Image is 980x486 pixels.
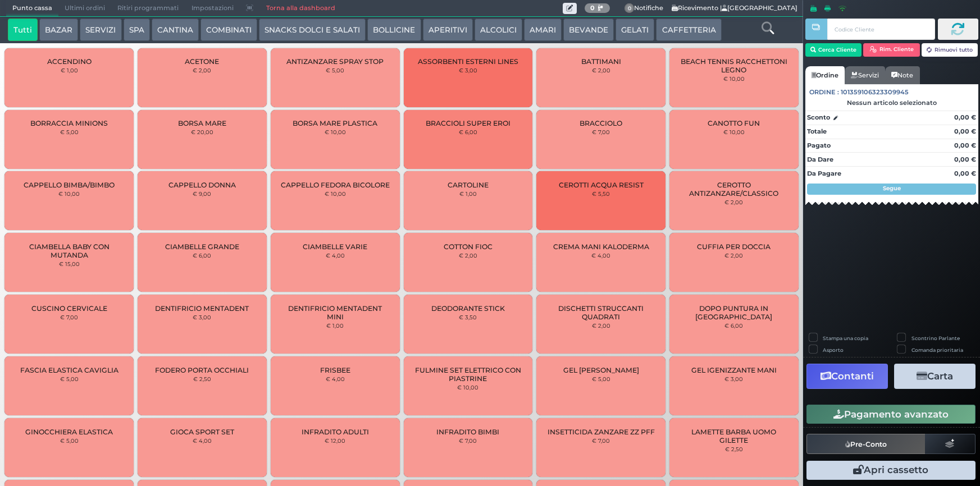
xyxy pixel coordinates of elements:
[592,129,610,135] small: € 7,00
[413,366,523,383] span: FULMINE SET ELETTRICO CON PIASTRINE
[155,366,249,374] span: FODERO PORTA OCCHIALI
[885,66,919,84] a: Note
[806,434,926,454] button: Pre-Conto
[723,75,745,82] small: € 10,00
[423,19,473,41] button: APERITIVI
[806,461,976,480] button: Apri cassetto
[883,185,901,192] strong: Segue
[200,19,257,41] button: COMBINATI
[625,3,635,13] span: 0
[553,242,649,251] span: CREMA MANI KALODERMA
[656,19,721,41] button: CAFFETTERIA
[954,141,976,149] strong: 0,00 €
[367,19,421,41] button: BOLLICINE
[823,334,868,342] label: Stampa una copia
[444,242,493,251] span: COTTON FIOC
[459,314,477,320] small: € 3,50
[165,242,239,251] span: CIAMBELLE GRANDE
[60,314,78,320] small: € 7,00
[60,129,79,135] small: € 5,00
[326,322,344,329] small: € 1,00
[426,119,510,127] span: BRACCIOLI SUPER EROI
[457,384,478,391] small: € 10,00
[807,127,827,135] strong: Totale
[431,304,505,313] span: DEODORANTE STICK
[193,314,211,320] small: € 3,00
[592,375,610,382] small: € 5,00
[155,304,249,313] span: DENTIFRICIO MENTADENT
[563,366,639,374] span: GEL [PERSON_NAME]
[546,304,656,321] span: DISCHETTI STRUCCANTI QUADRATI
[280,304,390,321] span: DENTIFRICIO MENTADENT MINI
[436,428,499,436] span: INFRADITO BIMBI
[724,322,743,329] small: € 6,00
[805,66,845,84] a: Ordine
[616,19,654,41] button: GELATI
[894,364,976,389] button: Carta
[697,242,771,251] span: CUFFIA PER DOCCIA
[6,1,58,16] span: Punto cassa
[806,405,976,424] button: Pagamento avanzato
[448,181,489,189] span: CARTOLINE
[111,1,185,16] span: Ritiri programmati
[24,181,115,189] span: CAPPELLO BIMBA/BIMBO
[185,1,240,16] span: Impostazioni
[281,181,390,189] span: CAPPELLO FEDORA BICOLORE
[725,446,743,452] small: € 2,50
[193,190,211,197] small: € 9,00
[559,181,644,189] span: CEROTTI ACQUA RESIST
[548,428,655,436] span: INSETTICIDA ZANZARE ZZ PFF
[259,1,341,16] a: Torna alla dashboard
[326,375,345,382] small: € 4,00
[193,375,211,382] small: € 2,50
[58,190,80,197] small: € 10,00
[459,129,477,135] small: € 6,00
[911,346,963,354] label: Comanda prioritaria
[592,190,610,197] small: € 5,50
[827,19,935,40] input: Codice Cliente
[60,437,79,444] small: € 5,00
[168,181,236,189] span: CAPPELLO DONNA
[259,19,366,41] button: SNACKS DOLCI E SALATI
[459,190,477,197] small: € 1,00
[14,242,124,259] span: CIAMBELLA BABY CON MUTANDA
[326,252,345,259] small: € 4,00
[724,199,743,205] small: € 2,00
[475,19,522,41] button: ALCOLICI
[724,252,743,259] small: € 2,00
[954,113,976,121] strong: 0,00 €
[581,57,621,66] span: BATTIMANI
[61,67,78,74] small: € 1,00
[592,322,610,329] small: € 2,00
[193,67,211,74] small: € 2,00
[806,364,888,389] button: Contanti
[8,19,38,41] button: Tutti
[592,67,610,74] small: € 2,00
[459,252,477,259] small: € 2,00
[911,334,960,342] label: Scontrino Parlante
[60,375,79,382] small: € 5,00
[807,155,833,163] strong: Da Dare
[31,304,107,313] span: CUSCINO CERVICALE
[805,99,978,107] div: Nessun articolo selezionato
[807,113,830,122] strong: Sconto
[25,428,113,436] span: GINOCCHIERA ELASTICA
[807,169,841,177] strong: Da Pagare
[841,88,909,97] span: 101359106323309945
[30,119,108,127] span: BORRACCIA MINIONS
[303,242,367,251] span: CIAMBELLE VARIE
[679,304,789,321] span: DOPO PUNTURA IN [GEOGRAPHIC_DATA]
[325,129,346,135] small: € 10,00
[47,57,92,66] span: ACCENDINO
[954,127,976,135] strong: 0,00 €
[679,428,789,444] span: LAMETTE BARBA UOMO GILETTE
[80,19,121,41] button: SERVIZI
[922,43,978,57] button: Rimuovi tutto
[58,1,111,16] span: Ultimi ordini
[954,169,976,177] strong: 0,00 €
[580,119,622,127] span: BRACCIOLO
[563,19,614,41] button: BEVANDE
[723,129,745,135] small: € 10,00
[39,19,78,41] button: BAZAR
[325,437,345,444] small: € 12,00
